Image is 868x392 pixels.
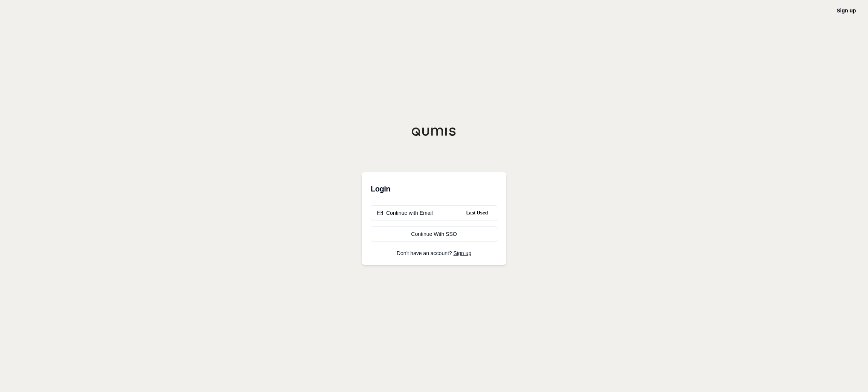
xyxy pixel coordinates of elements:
[371,205,497,220] button: Continue with EmailLast Used
[371,181,497,196] h3: Login
[411,127,457,136] img: Qumis
[371,251,497,256] p: Don't have an account?
[377,230,491,238] div: Continue With SSO
[454,250,471,256] a: Sign up
[371,226,497,242] a: Continue With SSO
[837,8,856,14] a: Sign up
[377,209,433,217] div: Continue with Email
[463,208,491,217] span: Last Used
